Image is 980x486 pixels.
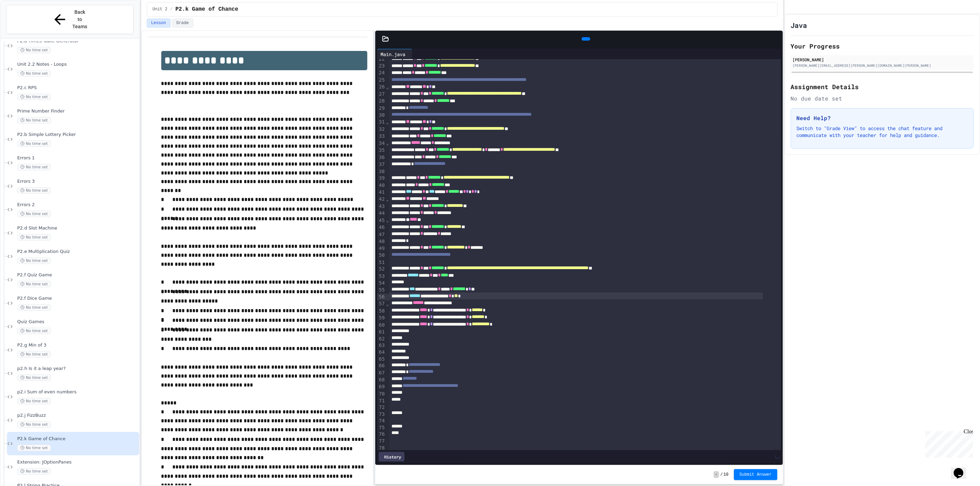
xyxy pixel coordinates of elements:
[379,452,405,462] div: History
[377,424,386,431] div: 75
[377,224,386,231] div: 46
[377,259,386,266] div: 51
[791,20,807,30] h1: Java
[170,7,173,12] span: /
[791,94,974,103] div: No due date set
[386,84,389,90] span: Fold line
[17,211,51,217] span: No time set
[17,296,138,302] span: P2.f Dice Game
[17,85,138,91] span: P2.c RPS
[17,132,138,138] span: P2.b Simple Lottery Picker
[377,98,386,105] div: 28
[377,210,386,217] div: 44
[377,362,386,369] div: 66
[724,472,728,477] span: 10
[17,140,51,147] span: No time set
[17,108,138,114] span: Prime Number Finder
[377,431,386,438] div: 76
[17,225,138,231] span: P2.d Slot Machine
[17,38,138,44] span: P2.a Times Table Generator
[377,418,386,424] div: 74
[377,105,386,112] div: 29
[17,413,138,419] span: p2.j FizzBuzz
[17,257,51,264] span: No time set
[377,252,386,259] div: 50
[147,19,171,28] button: Lesson
[721,472,723,477] span: /
[377,315,386,321] div: 59
[17,187,51,194] span: No time set
[377,231,386,238] div: 47
[17,366,138,372] span: p2.h Is it a leap year?
[377,84,386,91] div: 26
[377,77,386,84] div: 25
[17,70,51,77] span: No time set
[3,3,48,44] div: Chat with us now!Close
[797,125,968,139] p: Switch to "Grade View" to access the chat feature and communicate with your teacher for help and ...
[17,459,138,465] span: Extension: JOptionPanes
[17,342,138,348] span: P2.g Min of 3
[377,356,386,363] div: 65
[377,411,386,418] div: 73
[17,202,138,208] span: Errors 2
[17,389,138,395] span: p2.i Sum of even numbers
[377,273,386,280] div: 53
[377,161,386,168] div: 37
[377,238,386,245] div: 48
[793,63,972,68] div: [PERSON_NAME][EMAIL_ADDRESS][PERSON_NAME][DOMAIN_NAME][PERSON_NAME]
[377,349,386,356] div: 64
[377,404,386,411] div: 72
[377,336,386,342] div: 62
[377,182,386,189] div: 40
[17,272,138,278] span: P2.f Quiz Game
[386,140,389,146] span: Fold line
[377,217,386,224] div: 45
[377,56,386,63] div: 22
[377,196,386,203] div: 42
[714,471,719,478] span: -
[377,438,386,445] div: 77
[175,5,238,13] span: P2.k Game of Chance
[377,63,386,70] div: 23
[377,300,386,307] div: 57
[172,19,193,28] button: Grade
[739,472,772,477] span: Submit Answer
[17,351,51,358] span: No time set
[377,329,386,336] div: 61
[386,197,389,202] span: Fold line
[377,294,386,300] div: 56
[377,342,386,349] div: 63
[377,133,386,140] div: 33
[797,114,968,122] h3: Need Help?
[17,281,51,287] span: No time set
[377,322,386,329] div: 60
[377,377,386,383] div: 68
[377,91,386,98] div: 27
[377,112,386,119] div: 30
[17,421,51,428] span: No time set
[923,429,973,458] iframe: chat widget
[377,126,386,133] div: 32
[377,49,412,59] div: Main.java
[377,189,386,196] div: 41
[153,7,167,12] span: Unit 2
[377,383,386,390] div: 69
[17,62,138,67] span: Unit 2.2 Notes - Loops
[17,445,51,451] span: No time set
[377,51,409,58] div: Main.java
[17,328,51,334] span: No time set
[377,370,386,377] div: 67
[377,398,386,404] div: 71
[17,155,138,161] span: Errors 1
[17,468,51,475] span: No time set
[377,266,386,273] div: 52
[791,41,974,51] h2: Your Progress
[386,119,389,125] span: Fold line
[17,436,138,442] span: P2.k Game of Chance
[386,301,389,307] span: Fold line
[377,203,386,210] div: 43
[377,308,386,315] div: 58
[17,319,138,325] span: Quiz Games
[377,280,386,287] div: 54
[386,218,389,223] span: Fold line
